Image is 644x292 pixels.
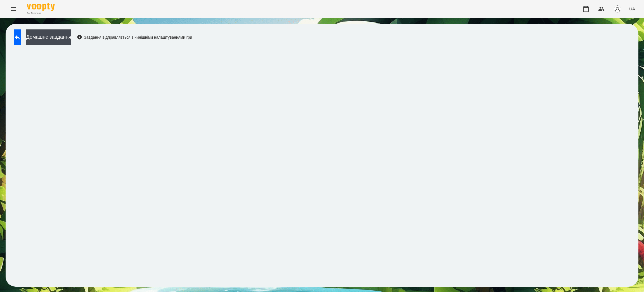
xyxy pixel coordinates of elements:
button: Домашнє завдання [26,29,71,45]
button: UA [627,4,637,14]
img: avatar_s.png [614,5,621,13]
span: UA [629,6,635,12]
img: Voopty Logo [27,3,55,11]
button: Menu [7,2,20,16]
span: For Business [27,11,55,15]
div: Завдання відправляється з нинішніми налаштуваннями гри [77,34,192,40]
